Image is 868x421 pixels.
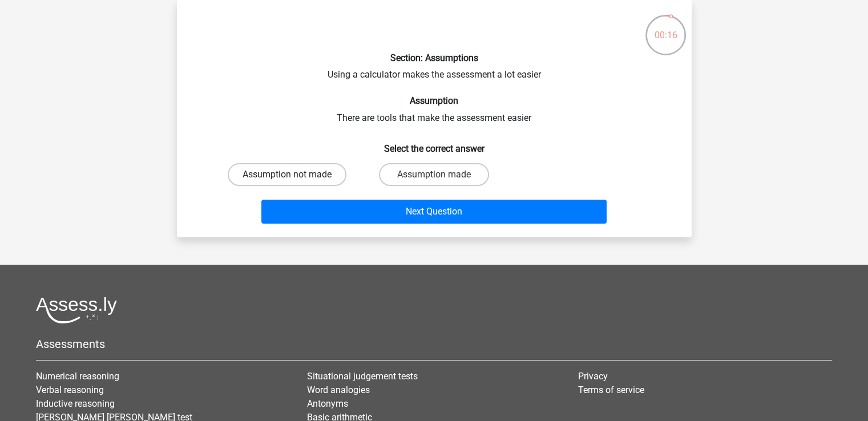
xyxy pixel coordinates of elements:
[195,95,673,106] h6: Assumption
[36,384,104,395] a: Verbal reasoning
[307,384,370,395] a: Word analogies
[195,52,673,63] h6: Section: Assumptions
[379,163,489,186] label: Assumption made
[36,398,115,409] a: Inductive reasoning
[307,398,348,409] a: Antonyms
[36,297,117,323] img: Assessly logo
[578,384,644,395] a: Terms of service
[195,134,673,154] h6: Select the correct answer
[578,371,608,382] a: Privacy
[307,371,418,382] a: Situational judgement tests
[261,200,607,224] button: Next Question
[36,371,119,382] a: Numerical reasoning
[181,9,687,228] div: Using a calculator makes the assessment a lot easier There are tools that make the assessment easier
[228,163,346,186] label: Assumption not made
[644,14,687,42] div: 00:16
[36,337,832,351] h5: Assessments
